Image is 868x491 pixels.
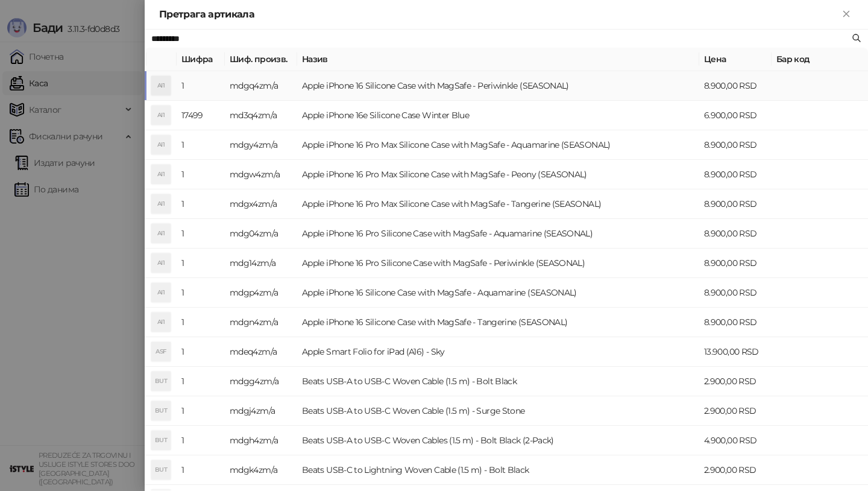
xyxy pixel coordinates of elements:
td: Apple iPhone 16 Silicone Case with MagSafe - Tangerine (SEASONAL) [297,308,699,337]
td: 1 [177,278,225,308]
th: Шиф. произв. [225,48,297,71]
td: mdgw4zm/a [225,160,297,189]
div: AI1 [151,224,171,243]
td: Beats USB-A to USB-C Woven Cables (1.5 m) - Bolt Black (2-Pack) [297,426,699,455]
td: 1 [177,308,225,337]
div: BUT [151,401,171,420]
td: 1 [177,160,225,189]
td: 8.900,00 RSD [699,219,772,249]
div: BUT [151,372,171,391]
td: Apple iPhone 16 Pro Max Silicone Case with MagSafe - Aquamarine (SEASONAL) [297,130,699,160]
td: 8.900,00 RSD [699,249,772,278]
div: ASF [151,342,171,361]
td: mdgy4zm/a [225,130,297,160]
th: Бар код [772,48,868,71]
div: AI1 [151,312,171,332]
td: mdgg4zm/a [225,367,297,396]
td: 6.900,00 RSD [699,101,772,130]
td: mdgn4zm/a [225,308,297,337]
td: 2.900,00 RSD [699,455,772,485]
td: 1 [177,130,225,160]
th: Шифра [177,48,225,71]
td: 1 [177,426,225,455]
td: 1 [177,367,225,396]
td: 17499 [177,101,225,130]
td: Apple iPhone 16 Silicone Case with MagSafe - Periwinkle (SEASONAL) [297,71,699,101]
td: mdgh4zm/a [225,426,297,455]
div: AI1 [151,253,171,273]
button: Close [839,7,854,22]
td: mdg04zm/a [225,219,297,249]
div: AI1 [151,135,171,154]
th: Цена [699,48,772,71]
td: 1 [177,249,225,278]
td: 1 [177,189,225,219]
div: Претрага артикала [159,7,839,22]
td: md3q4zm/a [225,101,297,130]
td: 2.900,00 RSD [699,367,772,396]
td: 8.900,00 RSD [699,160,772,189]
div: AI1 [151,194,171,214]
td: mdgq4zm/a [225,71,297,101]
div: BUT [151,460,171,480]
div: AI1 [151,165,171,184]
td: Apple iPhone 16 Pro Silicone Case with MagSafe - Aquamarine (SEASONAL) [297,219,699,249]
div: AI1 [151,76,171,95]
td: 2.900,00 RSD [699,396,772,426]
td: Apple iPhone 16e Silicone Case Winter Blue [297,101,699,130]
td: 8.900,00 RSD [699,130,772,160]
td: mdeq4zm/a [225,337,297,367]
td: mdgj4zm/a [225,396,297,426]
td: Apple iPhone 16 Pro Silicone Case with MagSafe - Periwinkle (SEASONAL) [297,249,699,278]
td: 8.900,00 RSD [699,189,772,219]
td: 8.900,00 RSD [699,278,772,308]
td: 1 [177,71,225,101]
td: 1 [177,396,225,426]
td: mdgk4zm/a [225,455,297,485]
td: Apple iPhone 16 Silicone Case with MagSafe - Aquamarine (SEASONAL) [297,278,699,308]
div: AI1 [151,283,171,302]
th: Назив [297,48,699,71]
td: mdgp4zm/a [225,278,297,308]
td: 1 [177,455,225,485]
td: Beats USB-A to USB-C Woven Cable (1.5 m) - Bolt Black [297,367,699,396]
td: 4.900,00 RSD [699,426,772,455]
td: Apple Smart Folio for iPad (A16) - Sky [297,337,699,367]
td: 8.900,00 RSD [699,308,772,337]
td: Apple iPhone 16 Pro Max Silicone Case with MagSafe - Tangerine (SEASONAL) [297,189,699,219]
td: mdg14zm/a [225,249,297,278]
td: 1 [177,219,225,249]
td: Beats USB-C to Lightning Woven Cable (1.5 m) - Bolt Black [297,455,699,485]
td: Beats USB-A to USB-C Woven Cable (1.5 m) - Surge Stone [297,396,699,426]
td: 8.900,00 RSD [699,71,772,101]
td: Apple iPhone 16 Pro Max Silicone Case with MagSafe - Peony (SEASONAL) [297,160,699,189]
td: 13.900,00 RSD [699,337,772,367]
td: mdgx4zm/a [225,189,297,219]
div: AI1 [151,106,171,125]
td: 1 [177,337,225,367]
div: BUT [151,431,171,450]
